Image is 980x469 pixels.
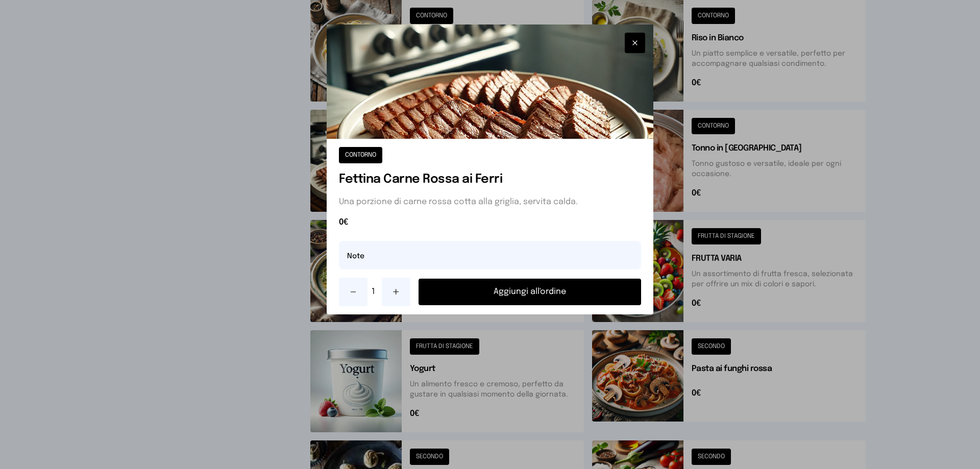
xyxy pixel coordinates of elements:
button: Aggiungi all'ordine [419,279,641,305]
p: Una porzione di carne rossa cotta alla griglia, servita calda. [339,196,641,208]
img: Fettina Carne Rossa ai Ferri [327,24,653,139]
h1: Fettina Carne Rossa ai Ferri [339,171,641,188]
span: 1 [372,286,378,298]
span: 0€ [339,216,641,229]
button: CONTORNO [339,147,382,163]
